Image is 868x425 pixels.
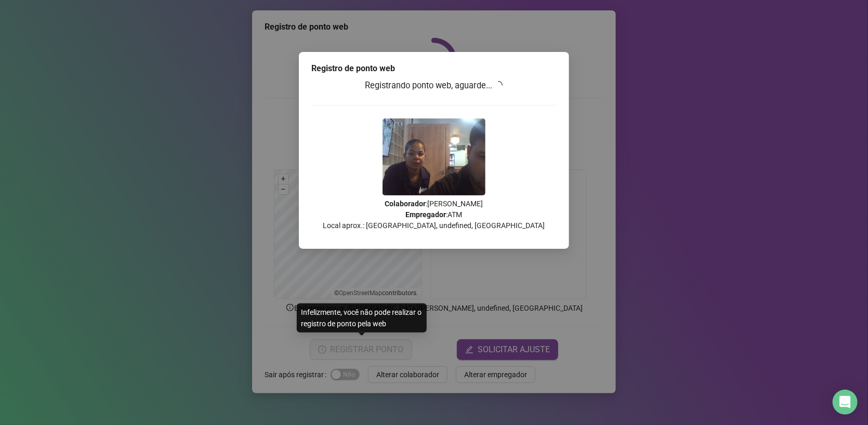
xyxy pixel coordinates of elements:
strong: Colaborador [385,200,426,208]
span: loading [494,81,503,89]
div: Registro de ponto web [311,62,557,75]
img: 2Q== [383,118,485,195]
h3: Registrando ponto web, aguarde... [311,79,557,92]
div: Infelizmente, você não pode realizar o registro de ponto pela web [297,303,427,333]
div: Open Intercom Messenger [833,390,858,415]
strong: Empregador [406,210,446,219]
p: : [PERSON_NAME] : ATM Local aprox.: [GEOGRAPHIC_DATA], undefined, [GEOGRAPHIC_DATA] [311,198,557,231]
